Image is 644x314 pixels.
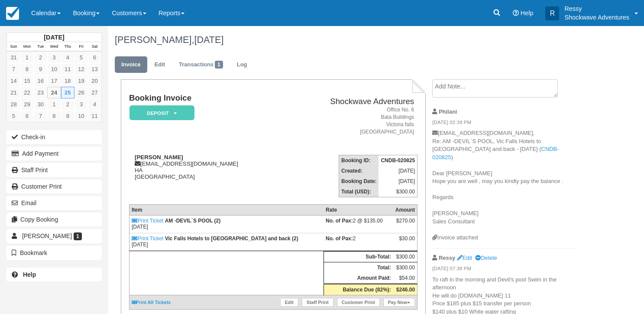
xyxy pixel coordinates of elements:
a: Help [6,268,102,281]
a: 30 [34,98,47,110]
a: Invoice [115,56,147,73]
a: 23 [34,87,47,98]
a: 10 [74,110,88,122]
td: $300.00 [393,252,417,262]
a: Edit [280,298,298,307]
span: [DATE] [194,34,223,45]
a: 11 [61,63,74,75]
a: 28 [7,98,20,110]
a: 6 [88,52,101,63]
button: Email [6,196,102,210]
a: 31 [7,52,20,63]
a: Staff Print [302,298,333,307]
img: checkfront-main-nav-mini-logo.png [6,7,19,20]
a: 11 [88,110,101,122]
a: Edit [148,56,172,73]
div: [EMAIL_ADDRESS][DOMAIN_NAME] HA [GEOGRAPHIC_DATA] [129,154,286,180]
strong: CNDB-020825 [381,157,415,164]
th: Total: [324,262,393,273]
a: 15 [20,75,34,87]
a: 14 [7,75,20,87]
th: Amount Paid: [324,273,393,284]
a: 17 [47,75,61,87]
a: 12 [74,63,88,75]
td: 2 [324,233,393,251]
th: Sub-Total: [324,252,393,262]
th: Booking ID: [339,155,379,166]
a: 9 [61,110,74,122]
a: 6 [20,110,34,122]
a: 27 [88,87,101,98]
span: 1 [74,232,82,240]
a: Log [230,56,254,73]
td: [DATE] [129,233,324,251]
a: Deposit [129,105,191,121]
th: Wed [47,42,61,52]
a: 24 [47,87,61,98]
th: Total (USD): [339,186,379,197]
div: $30.00 [395,235,415,249]
th: Created: [339,166,379,176]
a: [PERSON_NAME] 1 [6,229,102,243]
td: $54.00 [393,273,417,284]
h1: [PERSON_NAME], [115,35,585,45]
span: Help [521,10,534,16]
h2: Shockwave Adventures [290,97,414,106]
span: 1 [215,61,223,69]
a: 8 [20,63,34,75]
a: Print Ticket [132,218,163,224]
a: 10 [47,63,61,75]
div: $270.00 [395,218,415,231]
td: 2 @ $135.00 [324,216,393,233]
strong: AM -DEVIL`S POOL (2) [165,218,220,224]
td: $300.00 [379,186,417,197]
a: 7 [34,110,47,122]
p: Ressy [564,4,629,13]
a: Delete [475,255,497,261]
h1: Booking Invoice [129,94,286,103]
a: 5 [7,110,20,122]
strong: No. of Pax [326,218,353,224]
td: [DATE] [379,166,417,176]
strong: Ressy [439,255,455,261]
th: Mon [20,42,34,52]
strong: Vic Falls Hotels to [GEOGRAPHIC_DATA] and back (2) [165,235,298,242]
a: 4 [61,52,74,63]
button: Add Payment [6,147,102,160]
a: 20 [88,75,101,87]
a: Print All Tickets [132,300,171,305]
a: 22 [20,87,34,98]
td: [DATE] [129,216,324,233]
a: 1 [47,98,61,110]
button: Check-in [6,130,102,144]
a: 29 [20,98,34,110]
th: Rate [324,205,393,216]
a: 9 [34,63,47,75]
a: 2 [34,52,47,63]
button: Bookmark [6,246,102,260]
a: 2 [61,98,74,110]
strong: [DATE] [44,34,64,41]
span: [PERSON_NAME] [22,232,72,239]
b: Help [23,271,36,278]
a: 7 [7,63,20,75]
a: 21 [7,87,20,98]
a: Print Ticket [132,235,163,242]
em: [DATE] 07:38 PM [432,265,578,275]
strong: $246.00 [396,287,415,293]
a: 5 [74,52,88,63]
div: R [545,7,559,20]
em: Deposit [129,105,194,121]
th: Item [129,205,324,216]
th: Sat [88,42,101,52]
td: $300.00 [393,262,417,273]
strong: [PERSON_NAME] [135,154,183,160]
p: [EMAIL_ADDRESS][DOMAIN_NAME], Re: AM -DEVIL`S POOL, Vic Falls Hotels to [GEOGRAPHIC_DATA] and bac... [432,129,578,234]
th: Tue [34,42,47,52]
a: Customer Print [337,298,380,307]
a: Staff Print [6,163,102,177]
a: 26 [74,87,88,98]
a: 25 [61,87,74,98]
div: Invoice attached [432,234,578,242]
button: Copy Booking [6,213,102,226]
